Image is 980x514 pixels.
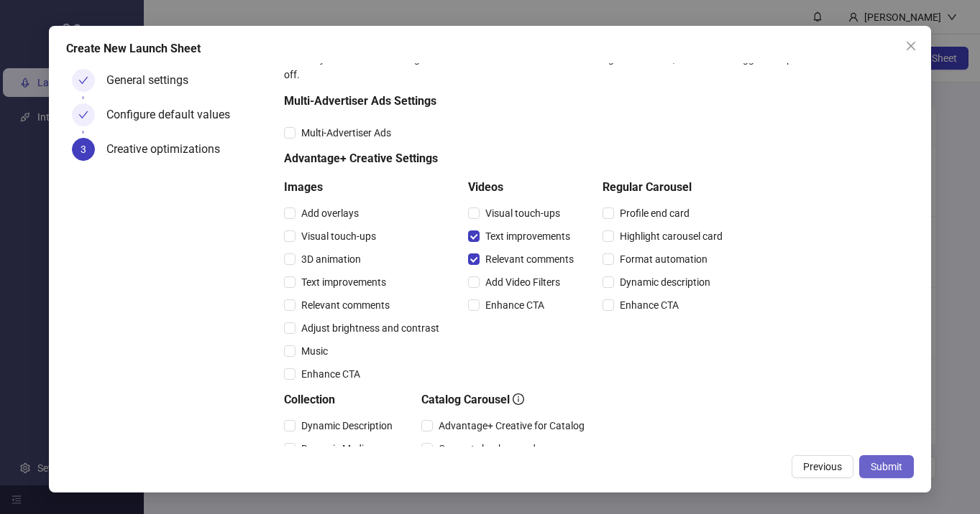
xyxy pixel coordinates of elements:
button: Submit [859,455,914,478]
span: Advantage+ Creative for Catalog [433,418,590,434]
span: Multi-Advertiser Ads [296,125,397,141]
span: info-circle [513,393,524,405]
span: Previous [803,461,842,472]
span: check [78,110,88,120]
span: Add overlays [296,205,365,221]
span: Enhance CTA [480,297,550,313]
h5: Regular Carousel [603,179,728,196]
span: Music [296,343,334,359]
span: Add Video Filters [480,274,566,290]
span: Profile end card [614,205,695,221]
span: Visual touch-ups [296,228,382,244]
span: Text improvements [296,274,392,290]
h5: Videos [468,179,580,196]
span: Dynamic description [614,274,716,290]
span: Adjust brightness and contrast [296,320,445,336]
div: Choose your default Advantage+ Creative and Multi-Advertiser Ads settings. Per default, all of Me... [284,51,908,83]
button: Previous [792,455,853,478]
div: Create New Launch Sheet [66,40,914,57]
h5: Multi-Advertiser Ads Settings [284,93,728,110]
div: Creative optimizations [106,138,232,161]
span: 3 [81,144,86,155]
h5: Catalog Carousel [421,391,590,408]
span: Text improvements [480,228,576,244]
span: Submit [871,461,902,472]
span: Enhance CTA [614,297,684,313]
span: check [78,75,88,85]
span: Highlight carousel card [614,228,728,244]
span: Enhance CTA [296,366,366,382]
button: Close [899,34,922,57]
h5: Images [284,179,445,196]
span: Dynamic Description [296,418,398,434]
span: Visual touch-ups [480,205,566,221]
span: Relevant comments [480,251,580,267]
span: 3D animation [296,251,367,267]
span: Format automation [614,251,713,267]
span: close [905,40,917,52]
h5: Collection [284,391,398,408]
span: Dynamic Media [296,441,375,457]
div: Configure default values [106,103,242,126]
h5: Advantage+ Creative Settings [284,150,728,167]
span: Relevant comments [296,297,395,313]
span: Generate backgrounds [433,441,546,457]
div: General settings [106,69,200,92]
